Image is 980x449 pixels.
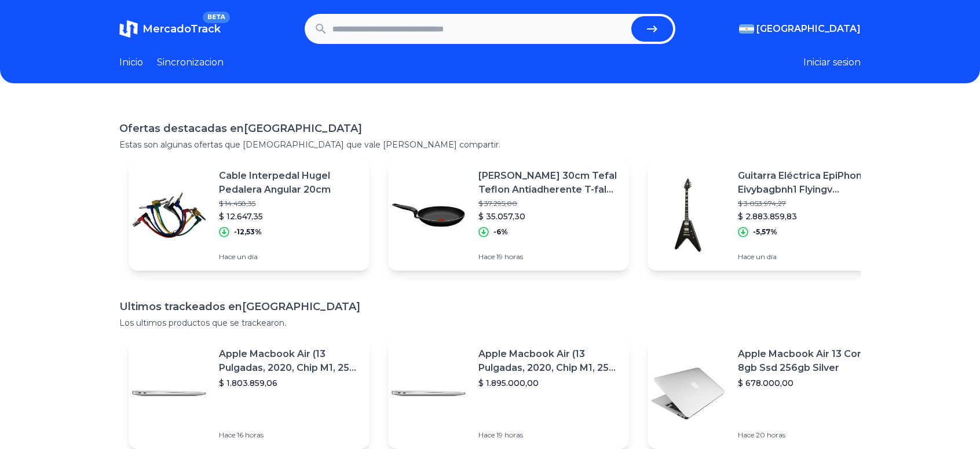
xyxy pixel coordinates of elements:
[478,347,620,375] p: Apple Macbook Air (13 Pulgadas, 2020, Chip M1, 256 Gb De Ssd, 8 Gb De Ram) - Plata
[738,347,879,375] p: Apple Macbook Air 13 Core I5 8gb Ssd 256gb Silver
[219,211,360,222] p: $ 12.647,35
[388,175,469,256] img: Featured image
[753,227,777,237] p: -5,57%
[478,430,620,440] p: Hace 19 horas
[478,377,620,389] p: $ 1.895.000,00
[119,20,138,38] img: MercadoTrack
[493,227,508,237] p: -6%
[203,12,230,23] span: BETA
[219,169,360,197] p: Cable Interpedal Hugel Pedalera Angular 20cm
[648,353,729,434] img: Featured image
[234,227,262,237] p: -12,53%
[478,252,620,262] p: Hace 19 horas
[219,430,360,440] p: Hace 16 horas
[129,160,370,271] a: Featured imageCable Interpedal Hugel Pedalera Angular 20cm$ 14.458,35$ 12.647,35-12,53%Hace un día
[738,252,879,262] p: Hace un día
[129,175,210,256] img: Featured image
[478,199,620,208] p: $ 37.295,00
[756,22,861,36] span: [GEOGRAPHIC_DATA]
[119,56,143,69] a: Inicio
[478,211,620,222] p: $ 35.057,30
[648,175,729,256] img: Featured image
[129,353,210,434] img: Featured image
[738,199,879,208] p: $ 3.053.974,27
[142,23,221,35] span: MercadoTrack
[157,56,224,69] a: Sincronizacion
[739,24,754,34] img: Argentina
[219,377,360,389] p: $ 1.803.859,06
[478,169,620,197] p: [PERSON_NAME] 30cm Tefal Teflon Antiadherente T-fal [PERSON_NAME]
[119,317,861,329] p: Los ultimos productos que se trackearon.
[739,22,861,36] button: [GEOGRAPHIC_DATA]
[388,160,629,271] a: Featured image[PERSON_NAME] 30cm Tefal Teflon Antiadherente T-fal [PERSON_NAME]$ 37.295,00$ 35.05...
[738,211,879,222] p: $ 2.883.859,83
[738,430,879,440] p: Hace 20 horas
[119,120,861,137] h1: Ofertas destacadas en [GEOGRAPHIC_DATA]
[119,139,861,150] p: Estas son algunas ofertas que [DEMOGRAPHIC_DATA] que vale [PERSON_NAME] compartir.
[388,338,629,449] a: Featured imageApple Macbook Air (13 Pulgadas, 2020, Chip M1, 256 Gb De Ssd, 8 Gb De Ram) - Plata$...
[803,56,861,69] button: Iniciar sesion
[738,169,879,197] p: Guitarra Eléctrica EpiPhone Eivybagbnh1 Flyingv Prophecy Cuo
[648,338,888,449] a: Featured imageApple Macbook Air 13 Core I5 8gb Ssd 256gb Silver$ 678.000,00Hace 20 horas
[119,299,861,315] h1: Ultimos trackeados en [GEOGRAPHIC_DATA]
[648,160,888,271] a: Featured imageGuitarra Eléctrica EpiPhone Eivybagbnh1 Flyingv Prophecy Cuo$ 3.053.974,27$ 2.883.8...
[219,252,360,262] p: Hace un día
[219,199,360,208] p: $ 14.458,35
[219,347,360,375] p: Apple Macbook Air (13 Pulgadas, 2020, Chip M1, 256 Gb De Ssd, 8 Gb De Ram) - Plata
[129,338,370,449] a: Featured imageApple Macbook Air (13 Pulgadas, 2020, Chip M1, 256 Gb De Ssd, 8 Gb De Ram) - Plata$...
[119,20,221,38] a: MercadoTrackBETA
[388,353,469,434] img: Featured image
[738,377,879,389] p: $ 678.000,00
